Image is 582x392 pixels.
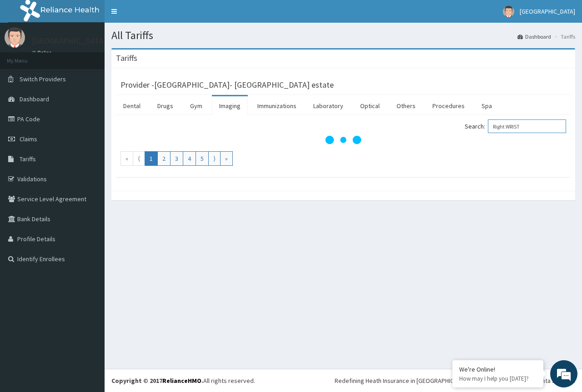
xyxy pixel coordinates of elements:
[503,6,514,17] img: User Image
[250,96,304,115] a: Immunizations
[20,135,37,143] span: Claims
[353,96,387,115] a: Optical
[183,151,196,166] a: Go to page number 4
[47,51,153,63] div: Chat with us now
[149,5,171,26] div: Minimize live chat window
[145,151,158,166] a: Go to page number 1
[474,96,499,115] a: Spa
[425,96,472,115] a: Procedures
[32,37,107,45] p: [GEOGRAPHIC_DATA]
[5,27,25,48] img: User Image
[105,369,582,392] footer: All rights reserved.
[208,151,221,166] a: Go to next page
[459,375,537,382] p: How may I help you today?
[32,50,54,56] a: Online
[196,151,209,166] a: Go to page number 5
[183,96,210,115] a: Gym
[133,151,145,166] a: Go to previous page
[488,119,566,133] input: Search:
[170,151,183,166] a: Go to page number 3
[335,376,575,385] div: Redefining Heath Insurance in [GEOGRAPHIC_DATA] using Telemedicine and Data Science!
[552,33,575,40] li: Tariffs
[389,96,423,115] a: Others
[162,377,201,385] a: RelianceHMO
[325,122,361,158] svg: audio-loading
[220,151,233,166] a: Go to last page
[116,54,137,62] h3: Tariffs
[53,114,125,206] span: We're online!
[120,151,133,166] a: Go to first page
[17,45,37,68] img: d_794563401_company_1708531726252_794563401
[5,248,173,280] textarea: Type your message and hit 'Enter'
[306,96,351,115] a: Laboratory
[212,96,248,115] a: Imaging
[116,96,148,115] a: Dental
[20,155,36,163] span: Tariffs
[120,81,334,89] h3: Provider - [GEOGRAPHIC_DATA]- [GEOGRAPHIC_DATA] estate
[111,377,203,385] strong: Copyright © 2017 .
[459,365,537,373] div: We're Online!
[465,119,566,133] label: Search:
[157,151,171,166] a: Go to page number 2
[520,7,575,15] span: [GEOGRAPHIC_DATA]
[20,95,49,103] span: Dashboard
[20,75,66,83] span: Switch Providers
[150,96,181,115] a: Drugs
[517,33,551,40] a: Dashboard
[111,30,575,41] h1: All Tariffs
